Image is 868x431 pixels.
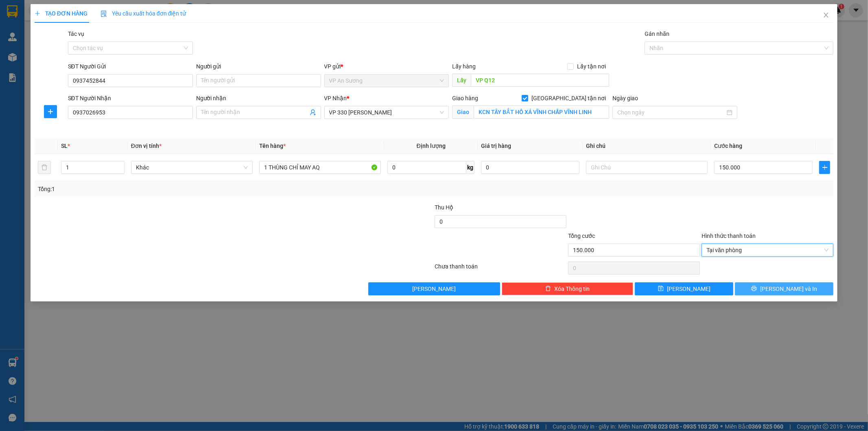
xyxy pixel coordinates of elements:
img: icon [101,11,107,17]
span: Lấy tận nơi [574,62,609,71]
b: Bến xe An Sương - Quận 12 [56,54,107,70]
div: SĐT Người Nhận [68,94,193,103]
span: [PERSON_NAME] [667,284,711,293]
button: save[PERSON_NAME] [635,282,733,295]
span: Giá trị hàng [481,143,511,149]
label: Hình thức thanh toán [702,233,756,239]
span: Giao hàng [452,95,478,101]
input: Giao tận nơi [474,106,609,119]
input: Dọc đường [471,74,609,87]
span: SL [61,143,68,149]
li: VP VP 330 [PERSON_NAME] [4,44,56,62]
li: VP VP An Sương [56,44,108,53]
span: Tên hàng [259,143,286,149]
li: Tân Quang Dũng Thành Liên [4,4,118,35]
span: plus [820,164,830,171]
span: close [823,12,829,18]
span: Tại văn phòng [706,244,829,256]
button: plus [819,161,830,174]
input: Ghi Chú [586,161,708,174]
span: plus [44,108,57,115]
span: Cước hàng [714,143,742,149]
span: [PERSON_NAME] [412,284,456,293]
span: kg [466,161,474,174]
button: delete [38,161,51,174]
label: Tác vụ [68,31,84,37]
span: Khác [136,161,248,174]
span: Tổng cước [568,233,595,239]
span: delete [545,286,551,292]
span: Định lượng [417,143,446,149]
span: Thu Hộ [435,204,453,211]
button: printer[PERSON_NAME] và In [735,282,833,295]
span: save [658,286,664,292]
span: VP 330 Lê Duẫn [329,106,444,119]
th: Ghi chú [583,138,711,154]
input: Ngày giao [617,108,725,117]
div: Chưa thanh toán [434,262,568,276]
button: plus [44,105,57,118]
span: environment [56,55,62,60]
input: VD: Bàn, Ghế [259,161,381,174]
button: [PERSON_NAME] [368,282,500,295]
span: TẠO ĐƠN HÀNG [35,10,87,17]
span: Lấy hàng [452,63,476,70]
div: Người gửi [196,62,321,71]
span: Xóa Thông tin [554,284,590,293]
label: Ngày giao [612,95,638,101]
span: Lấy [452,74,471,87]
span: Đơn vị tính [131,143,162,149]
label: Gán nhãn [645,31,669,37]
div: SĐT Người Gửi [68,62,193,71]
button: Close [815,4,837,27]
span: VP Nhận [324,95,347,101]
input: 0 [481,161,579,174]
span: Yêu cầu xuất hóa đơn điện tử [101,10,186,17]
span: plus [35,11,40,16]
button: deleteXóa Thông tin [502,282,634,295]
div: Tổng: 1 [38,185,335,194]
div: Người nhận [196,94,321,103]
div: VP gửi [324,62,449,71]
span: user-add [310,109,316,116]
span: VP An Sương [329,75,444,87]
span: Giao [452,106,474,119]
span: [PERSON_NAME] và In [760,284,817,293]
span: [GEOGRAPHIC_DATA] tận nơi [528,94,609,103]
span: printer [751,286,757,292]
